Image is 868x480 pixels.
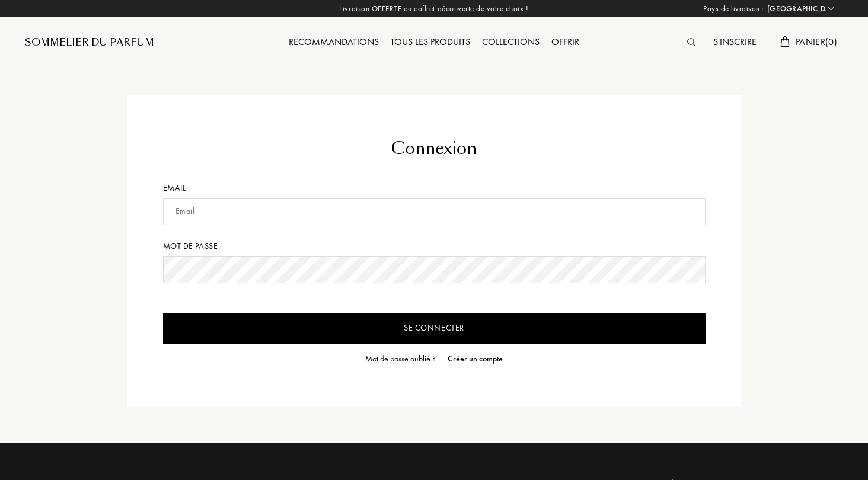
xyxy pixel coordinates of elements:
[163,240,706,252] div: Mot de passe
[385,35,476,50] div: Tous les produits
[796,36,837,48] span: Panier ( 0 )
[163,136,706,161] div: Connexion
[687,38,695,46] img: search_icn.svg
[283,36,385,48] a: Recommandations
[476,36,545,48] a: Collections
[448,353,503,365] div: Créer un compte
[25,36,154,50] a: Sommelier du Parfum
[545,36,585,48] a: Offrir
[707,36,762,48] a: S'inscrire
[780,36,790,47] img: cart.svg
[703,3,764,15] span: Pays de livraison :
[163,313,706,344] input: Se connecter
[365,353,436,365] div: Mot de passe oublié ?
[442,353,503,365] a: Créer un compte
[283,35,385,50] div: Recommandations
[476,35,545,50] div: Collections
[163,182,706,194] div: Email
[385,36,476,48] a: Tous les produits
[707,35,762,50] div: S'inscrire
[163,198,706,225] input: Email
[545,35,585,50] div: Offrir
